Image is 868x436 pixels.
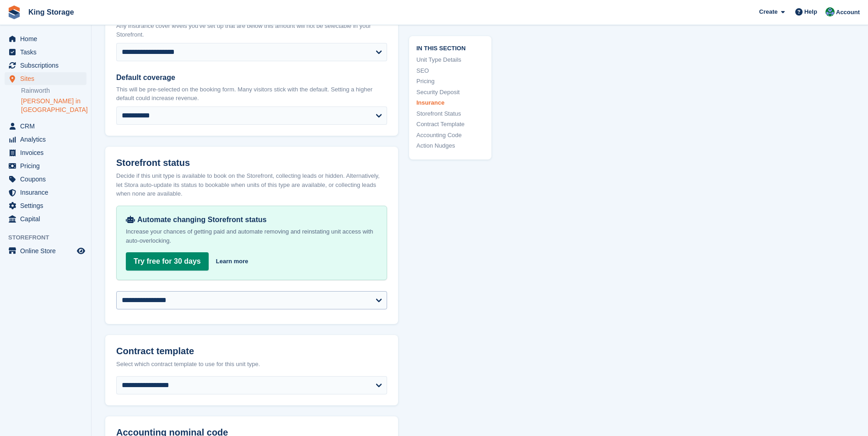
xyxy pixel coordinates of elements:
a: menu [5,59,86,72]
p: Increase your chances of getting paid and automate removing and reinstating unit access with auto... [126,227,377,245]
a: [PERSON_NAME] in [GEOGRAPHIC_DATA] [21,97,86,114]
span: Home [20,32,75,45]
a: menu [5,120,86,133]
a: Try free for 30 days [126,252,209,271]
div: Automate changing Storefront status [126,215,377,224]
a: menu [5,160,86,172]
a: Rainworth [21,86,86,95]
a: Insurance [416,98,484,107]
a: menu [5,186,86,199]
a: menu [5,72,86,85]
div: Decide if this unit type is available to book on the Storefront, collecting leads or hidden. Alte... [116,171,387,198]
a: Learn more [216,257,248,266]
span: Subscriptions [20,59,75,72]
span: Online Store [20,245,75,257]
a: Action Nudges [416,141,484,150]
a: SEO [416,66,484,75]
img: John King [825,7,835,16]
a: menu [5,133,86,146]
a: Contract Template [416,120,484,129]
a: menu [5,213,86,225]
span: Sites [20,72,75,85]
span: CRM [20,120,75,133]
a: menu [5,173,86,186]
span: In this section [416,43,484,52]
span: Settings [20,199,75,212]
a: Pricing [416,77,484,86]
a: menu [5,146,86,159]
span: Analytics [20,133,75,146]
span: Invoices [20,146,75,159]
img: stora-icon-8386f47178a22dfd0bd8f6a31ec36ba5ce8667c1dd55bd0f319d3a0aa187defe.svg [7,5,21,19]
a: King Storage [25,5,78,20]
span: Insurance [20,186,75,199]
a: Accounting Code [416,130,484,139]
h2: Storefront status [116,158,387,168]
span: Create [759,7,777,16]
a: Unit Type Details [416,55,484,64]
a: menu [5,199,86,212]
a: Security Deposit [416,87,484,96]
label: Default coverage [116,72,387,83]
span: Storefront [8,233,91,242]
div: Select which contract template to use for this unit type. [116,360,387,369]
a: menu [5,245,86,257]
span: Pricing [20,160,75,172]
span: Help [804,7,817,16]
span: Capital [20,213,75,225]
a: Storefront Status [416,109,484,118]
span: Tasks [20,46,75,58]
p: Optionally set the minimum amount of coverage customers must have in order to book this unit type... [116,12,387,39]
a: Preview store [75,245,86,256]
a: menu [5,32,86,45]
h2: Contract template [116,346,387,356]
span: Coupons [20,173,75,186]
a: menu [5,46,86,58]
span: Account [836,8,860,17]
p: This will be pre-selected on the booking form. Many visitors stick with the default. Setting a hi... [116,85,387,103]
